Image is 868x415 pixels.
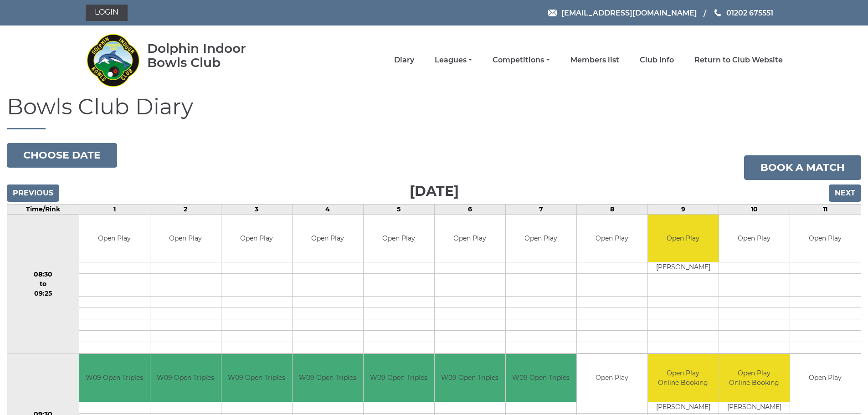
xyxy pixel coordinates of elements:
td: W09 Open Triples [364,354,434,402]
td: 7 [505,204,576,214]
input: Next [829,184,861,202]
h1: Bowls Club Diary [7,95,861,129]
td: Open Play [506,215,576,262]
td: [PERSON_NAME] [648,262,719,274]
td: 6 [434,204,505,214]
td: 1 [79,204,150,214]
span: 01202 675551 [726,8,773,17]
img: Phone us [714,9,721,16]
a: Return to Club Website [694,55,783,65]
a: Book a match [744,155,861,180]
td: Open Play [364,215,434,262]
td: Open Play [790,215,861,262]
td: Open Play [790,354,861,402]
a: Members list [570,55,619,65]
td: Open Play Online Booking [648,354,719,402]
td: W09 Open Triples [221,354,292,402]
td: Time/Rink [7,204,79,214]
td: W09 Open Triples [150,354,221,402]
td: Open Play [435,215,505,262]
a: Leagues [435,55,472,65]
td: 5 [363,204,434,214]
td: 10 [719,204,790,214]
td: Open Play [221,215,292,262]
td: W09 Open Triples [506,354,576,402]
button: Choose date [7,143,117,168]
a: Email [EMAIL_ADDRESS][DOMAIN_NAME] [548,7,697,19]
td: [PERSON_NAME] [648,402,719,413]
img: Email [548,10,557,16]
td: Open Play [79,215,150,262]
td: Open Play [577,215,647,262]
td: 2 [150,204,221,214]
td: 8 [576,204,647,214]
td: 11 [790,204,861,214]
img: Dolphin Indoor Bowls Club [86,28,140,92]
td: 08:30 to 09:25 [7,214,79,354]
td: 4 [292,204,363,214]
td: [PERSON_NAME] [719,402,790,413]
a: Diary [394,55,414,65]
div: Dolphin Indoor Bowls Club [147,41,275,70]
td: Open Play [648,215,719,262]
td: 9 [647,204,719,214]
a: Competitions [493,55,550,65]
td: W09 Open Triples [293,354,363,402]
input: Previous [7,184,59,202]
td: W09 Open Triples [79,354,150,402]
td: 3 [221,204,292,214]
td: Open Play Online Booking [719,354,790,402]
td: W09 Open Triples [435,354,505,402]
td: Open Play [719,215,790,262]
a: Login [86,5,128,21]
td: Open Play [577,354,647,402]
a: Phone us 01202 675551 [713,7,773,19]
td: Open Play [293,215,363,262]
span: [EMAIL_ADDRESS][DOMAIN_NAME] [561,8,697,17]
a: Club Info [640,55,674,65]
td: Open Play [150,215,221,262]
